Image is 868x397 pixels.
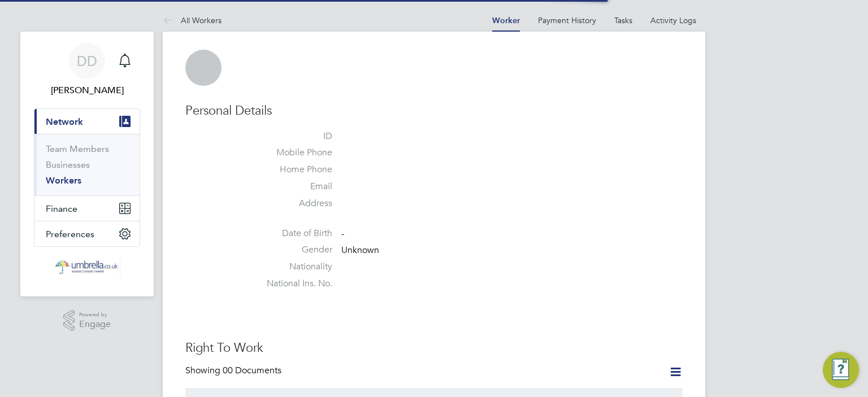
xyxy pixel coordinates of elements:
[34,134,140,195] div: Network
[538,15,596,25] a: Payment History
[34,84,140,97] span: Dexter Dyer
[34,196,140,221] button: Finance
[650,15,696,25] a: Activity Logs
[79,320,111,329] span: Engage
[341,245,379,256] span: Unknown
[253,228,332,239] label: Date of Birth
[20,32,154,296] nav: Main navigation
[163,15,222,25] a: All Workers
[341,228,344,239] span: -
[77,54,97,68] span: DD
[79,310,111,320] span: Powered by
[185,103,683,119] h3: Personal Details
[46,203,77,214] span: Finance
[253,244,332,256] label: Gender
[253,278,332,290] label: National Ins. No.
[46,229,94,239] span: Preferences
[63,310,111,331] a: Powered byEngage
[253,181,332,193] label: Email
[34,221,140,246] button: Preferences
[46,116,83,127] span: Network
[253,130,332,142] label: ID
[46,175,81,186] a: Workers
[54,258,120,276] img: umbrella-logo-retina.png
[185,340,683,356] h3: Right To Work
[614,15,632,25] a: Tasks
[185,365,284,377] div: Showing
[46,159,90,170] a: Businesses
[34,109,140,134] button: Network
[823,352,859,388] button: Engage Resource Center
[34,258,140,276] a: Go to home page
[253,261,332,273] label: Nationality
[34,43,140,97] a: DD[PERSON_NAME]
[492,16,520,25] a: Worker
[46,143,109,154] a: Team Members
[223,365,281,376] span: 00 Documents
[253,164,332,176] label: Home Phone
[253,198,332,210] label: Address
[253,147,332,159] label: Mobile Phone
